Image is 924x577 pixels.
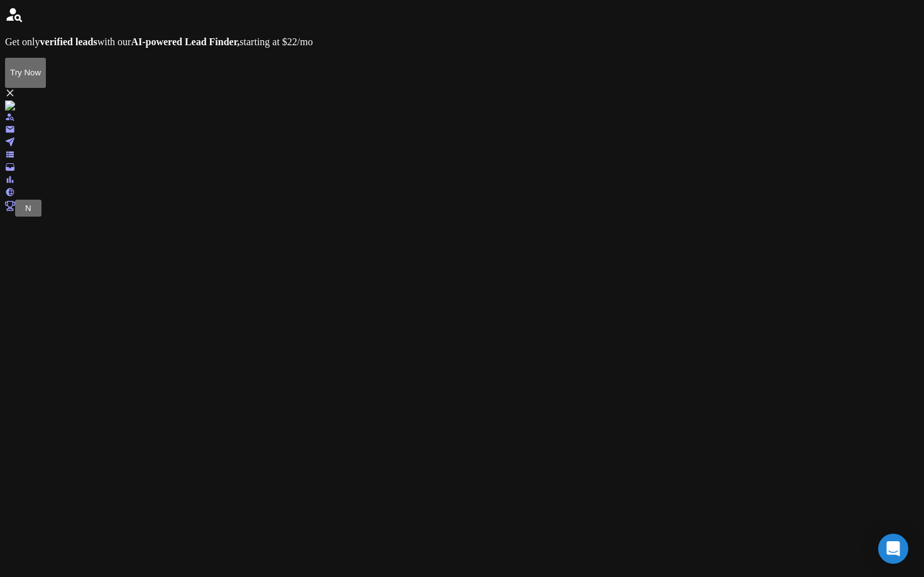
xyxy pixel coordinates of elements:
p: Try Now [10,68,41,77]
span: N [25,203,31,213]
button: Try Now [5,58,46,88]
img: logo [5,100,33,112]
button: N [15,200,41,217]
div: Open Intercom Messenger [878,534,908,564]
strong: verified leads [40,36,97,47]
p: Get only with our starting at $22/mo [5,36,919,48]
strong: AI-powered Lead Finder, [131,36,239,47]
button: N [20,202,36,215]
